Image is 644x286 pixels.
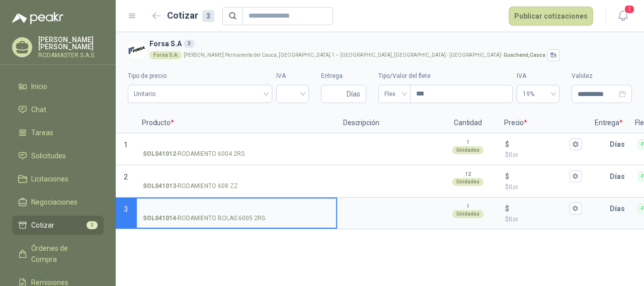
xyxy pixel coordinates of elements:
h3: Forsa S.A [149,38,628,49]
span: 3 [87,221,98,229]
p: - RODAMIENTO 608 ZZ [143,181,238,191]
input: $$0,00 [511,172,568,180]
input: SOL041014-RODAMIENTO BOLAS 6005 2RS [143,205,330,213]
p: Descripción [337,113,438,133]
span: Días [347,85,360,103]
label: Entrega [321,71,366,81]
span: Tareas [31,127,53,138]
p: RODAMASTER S.A.S. [38,52,104,58]
p: [PERSON_NAME] Permanente del Cauca, [GEOGRAPHIC_DATA] 1 – [GEOGRAPHIC_DATA], [GEOGRAPHIC_DATA] - ... [184,53,545,58]
input: $$0,00 [511,205,568,212]
span: Solicitudes [31,150,66,161]
p: Precio [498,113,589,133]
a: Órdenes de Compra [12,239,104,269]
p: $ [505,171,509,182]
span: Inicio [31,81,47,92]
label: IVA [276,71,309,81]
p: [PERSON_NAME] [PERSON_NAME] [38,36,104,50]
p: - RODAMIENTO 6004 2RS [143,149,245,159]
p: 1 [466,203,469,211]
strong: Guachené , Cauca [504,52,545,58]
img: Company Logo [128,41,145,59]
div: 3 [184,40,195,48]
p: $ [505,150,582,160]
p: Producto [136,113,337,133]
span: 3 [124,205,128,213]
button: Publicar cotizaciones [509,7,593,26]
label: Validez [572,71,632,81]
input: SOL041012-RODAMIENTO 6004 2RS [143,141,330,148]
strong: SOL041014 [143,214,176,223]
span: Flex [384,86,405,102]
span: 0 [509,183,518,190]
span: 1 [624,5,635,14]
span: ,00 [512,152,518,158]
a: Chat [12,100,104,119]
p: Cantidad [438,113,498,133]
h2: Cotizar [167,9,214,23]
span: Chat [31,104,46,115]
strong: SOL041012 [143,149,176,159]
span: Órdenes de Compra [31,243,94,265]
input: $$0,00 [511,140,568,148]
button: $$0,00 [570,203,582,215]
a: Tareas [12,123,104,142]
p: 12 [465,170,471,178]
span: Cotizar [31,220,54,231]
p: Entrega [589,113,629,133]
a: Solicitudes [12,146,104,165]
label: Tipo de precio [128,71,272,81]
a: Cotizar3 [12,216,104,235]
span: ,00 [512,184,518,190]
a: Inicio [12,77,104,96]
span: ,00 [512,217,518,222]
span: Licitaciones [31,173,68,184]
div: 3 [202,10,214,22]
button: $$0,00 [570,138,582,150]
div: Forsa S.A [149,51,182,59]
span: Unitario [134,86,266,102]
p: - RODAMIENTO BOLAS 6005 2RS [143,214,265,223]
span: 0 [509,151,518,158]
div: Unidades [452,146,484,154]
p: $ [505,215,582,224]
p: 1 [466,138,469,146]
p: Días [610,134,629,154]
a: Negociaciones [12,193,104,212]
p: $ [505,203,509,214]
span: 19% [523,86,553,102]
p: Días [610,166,629,186]
p: $ [505,182,582,192]
div: Unidades [452,210,484,218]
span: 1 [124,141,128,149]
button: 1 [614,7,632,25]
strong: SOL041013 [143,181,176,191]
button: $$0,00 [570,170,582,182]
p: Días [610,199,629,219]
span: Negociaciones [31,197,77,208]
label: Tipo/Valor del flete [378,71,513,81]
span: 2 [124,173,128,181]
label: IVA [517,71,559,81]
img: Logo peakr [12,12,63,24]
p: $ [505,139,509,150]
div: Unidades [452,178,484,186]
a: Licitaciones [12,169,104,188]
span: 0 [509,216,518,223]
input: SOL041013-RODAMIENTO 608 ZZ [143,173,330,180]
